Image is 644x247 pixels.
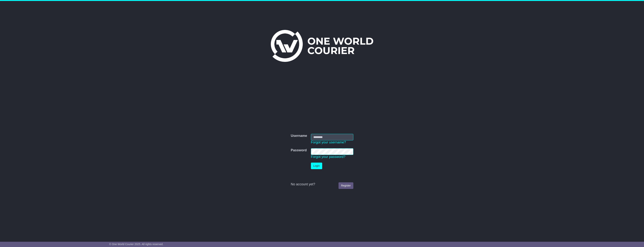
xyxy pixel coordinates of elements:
div: No account yet? [291,182,353,186]
span: © One World Courier 2025. All rights reserved. [109,243,163,246]
a: Forgot your password? [311,155,345,159]
button: Login [311,163,322,169]
label: Username [291,134,307,138]
label: Password [291,148,307,152]
a: Forgot your username? [311,140,346,144]
img: One World [271,30,373,62]
a: Register [339,182,353,189]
